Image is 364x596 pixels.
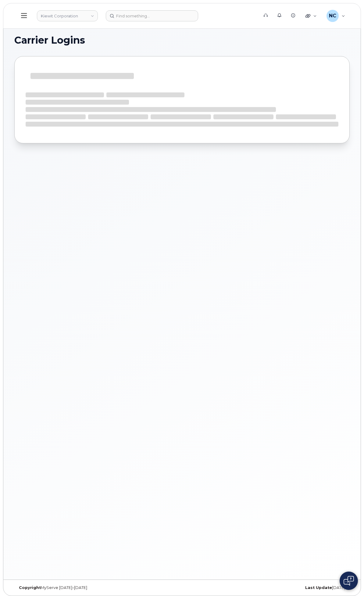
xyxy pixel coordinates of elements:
[344,576,354,586] img: Open chat
[19,585,41,590] strong: Copyright
[305,585,332,590] strong: Last Update
[14,585,182,590] div: MyServe [DATE]–[DATE]
[14,36,85,45] span: Carrier Logins
[182,585,350,590] div: [DATE]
